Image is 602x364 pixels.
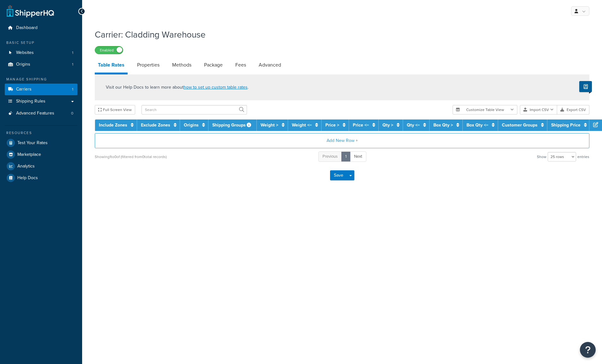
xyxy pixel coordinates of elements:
[453,105,517,114] button: Customize Table View
[577,152,589,161] span: entries
[72,50,73,56] span: 1
[5,77,77,82] div: Manage Shipping
[433,122,453,128] a: Box Qty >
[5,84,77,95] a: Carriers1
[5,172,77,184] a: Help Docs
[71,111,73,116] span: 0
[318,151,342,162] a: Previous
[16,25,38,31] span: Dashboard
[322,153,338,159] span: Previous
[537,152,546,161] span: Show
[95,133,589,148] button: Add New Row +
[341,151,351,162] a: 1
[16,62,30,67] span: Origins
[354,153,362,159] span: Next
[5,47,77,59] a: Websites1
[467,122,488,128] a: Box Qty <=
[232,57,249,73] a: Fees
[407,122,420,128] a: Qty <=
[382,122,393,128] a: Qty >
[208,120,257,131] th: Shipping Groups
[292,122,312,128] a: Weight <=
[141,105,247,114] input: Search
[72,87,73,92] span: 1
[353,122,369,128] a: Price <=
[17,164,35,169] span: Analytics
[330,170,347,180] button: Save
[502,122,538,128] a: Customer Groups
[5,130,77,136] div: Resources
[169,57,195,73] a: Methods
[5,59,77,70] a: Origins1
[551,122,581,128] a: Shipping Price
[5,161,77,172] a: Analytics
[5,108,77,119] a: Advanced Features0
[520,105,557,114] button: Import CSV
[16,50,34,56] span: Websites
[5,40,77,45] div: Basic Setup
[184,122,199,128] a: Origins
[5,96,77,107] a: Shipping Rules
[5,84,77,95] li: Carriers
[134,57,163,73] a: Properties
[16,99,45,104] span: Shipping Rules
[256,57,284,73] a: Advanced
[5,149,77,160] a: Marketplace
[16,111,54,116] span: Advanced Features
[95,57,128,74] a: Table Rates
[99,122,127,128] a: Include Zones
[72,62,73,67] span: 1
[5,59,77,70] li: Origins
[17,140,48,146] span: Test Your Rates
[95,28,581,41] h1: Carrier: Cladding Warehouse
[17,175,38,181] span: Help Docs
[579,81,592,92] button: Show Help Docs
[106,84,249,91] p: Visit our Help Docs to learn more about .
[261,122,278,128] a: Weight >
[141,122,170,128] a: Exclude Zones
[5,108,77,119] li: Advanced Features
[5,47,77,59] li: Websites
[580,342,596,358] button: Open Resource Center
[5,137,77,149] a: Test Your Rates
[184,84,248,91] a: how to set up custom table rates
[557,105,589,114] button: Export CSV
[17,152,41,157] span: Marketplace
[201,57,226,73] a: Package
[95,152,167,161] div: Showing 1 to 0 of (filtered from 0 total records)
[95,46,123,54] label: Enabled
[95,105,135,114] button: Full Screen View
[16,87,32,92] span: Carriers
[5,22,77,34] a: Dashboard
[350,151,366,162] a: Next
[325,122,339,128] a: Price >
